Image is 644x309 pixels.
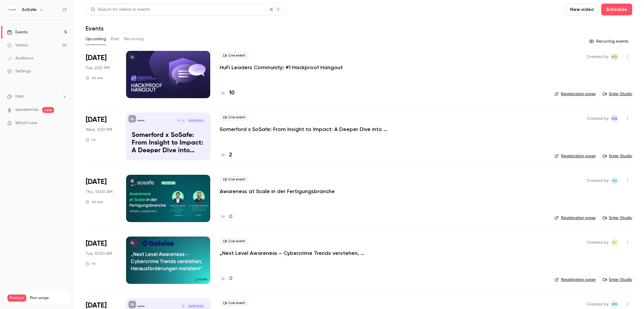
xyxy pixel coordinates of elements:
[220,151,232,159] a: 2
[612,53,617,60] span: MG
[555,153,596,159] a: Registration page
[555,277,596,283] a: Registration page
[126,113,210,160] a: Somerford x SoSafe: From Insight to Impact: A Deeper Dive into Behavioral Science in Cybersecurit...
[7,5,17,14] img: SoSafe
[7,29,27,35] div: Events
[565,4,599,15] button: New video
[187,304,204,308] span: [DATE] 11:30 PM
[611,115,618,122] span: Alexandra Wasilewski
[603,215,632,221] a: Enter Studio
[86,34,106,44] button: Upcoming
[611,53,618,60] span: Melissa Giwa
[86,127,112,133] span: Wed, 3:00 PM
[220,275,232,283] a: 0
[86,113,117,160] div: Sep 3 Wed, 3:00 PM (Europe/Berlin)
[86,65,110,71] span: Tue, 2:00 PM
[91,7,150,13] div: Search for videos or events
[86,53,107,63] span: [DATE]
[229,275,232,283] h4: 0
[30,296,66,300] span: Plan usage
[124,34,144,44] button: Recurring
[229,89,234,97] h4: 10
[612,115,617,122] span: AW
[86,251,112,257] span: Tue, 10:00 AM
[220,176,249,183] span: Live event
[612,177,617,184] span: OK
[86,177,107,187] span: [DATE]
[86,175,117,222] div: Sep 4 Thu, 10:00 AM (Europe/Berlin)
[220,114,249,121] span: Live event
[60,121,67,126] iframe: Noticeable Trigger
[220,300,249,307] span: Live event
[612,301,617,308] span: MM
[86,237,117,284] div: Sep 9 Tue, 10:00 AM (Europe/Berlin)
[15,120,38,126] span: What's new
[86,76,103,80] div: 45 min
[7,93,67,100] li: help-dropdown-opener
[86,200,103,204] div: 45 min
[137,119,145,122] p: SoSafe
[86,239,107,248] span: [DATE]
[220,89,234,97] a: 10
[586,37,632,46] button: Recurring events
[86,115,107,124] span: [DATE]
[587,115,609,122] span: Created by
[22,7,37,13] h6: SoSafe
[15,93,24,100] span: Help
[555,215,596,221] a: Registration page
[603,91,632,97] a: Enter Studio
[86,137,96,142] div: 1 h
[181,304,186,308] div: H
[15,107,39,113] a: SpeakerHub
[587,301,609,308] span: Created by
[587,177,609,184] span: Created by
[601,4,632,15] button: Schedule
[86,51,117,98] div: Aug 19 Tue, 2:00 PM (Europe/Paris)
[220,52,249,59] span: Live event
[86,25,104,32] h1: Events
[611,239,618,246] span: Stefanie Theil
[220,250,397,257] a: „Next Level Awareness – Cybercrime Trends verstehen, Herausforderungen meistern“ Telekom Schweiz ...
[555,91,596,97] a: Registration page
[603,277,632,283] a: Enter Studio
[111,34,119,44] button: Past
[229,213,232,221] h4: 0
[42,107,54,113] span: new
[229,151,232,159] h4: 2
[181,118,186,123] div: A
[7,55,33,61] div: Audience
[220,213,232,221] a: 0
[603,153,632,159] a: Enter Studio
[86,189,113,195] span: Thu, 10:00 AM
[7,295,26,302] span: Premium
[132,132,205,154] p: Somerford x SoSafe: From Insight to Impact: A Deeper Dive into Behavioral Science in Cybersecurity
[7,68,31,74] div: Settings
[612,239,617,246] span: ST
[587,53,609,60] span: Created by
[177,118,181,123] div: R
[7,42,28,48] div: Videos
[220,188,335,195] a: Awareness at Scale in der Fertigungsbranche
[137,305,145,308] p: SoSafe
[220,126,397,133] a: Somerford x SoSafe: From Insight to Impact: A Deeper Dive into Behavioral Science in Cybersecurity
[220,238,249,245] span: Live event
[611,301,618,308] span: Max Mertznich
[86,261,96,266] div: 1 h
[220,64,343,71] a: HuFi Leaders Community: #1 Hackproof Hangout
[611,177,618,184] span: Olga Krukova
[187,119,204,123] span: [DATE] 3:00 PM
[587,239,609,246] span: Created by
